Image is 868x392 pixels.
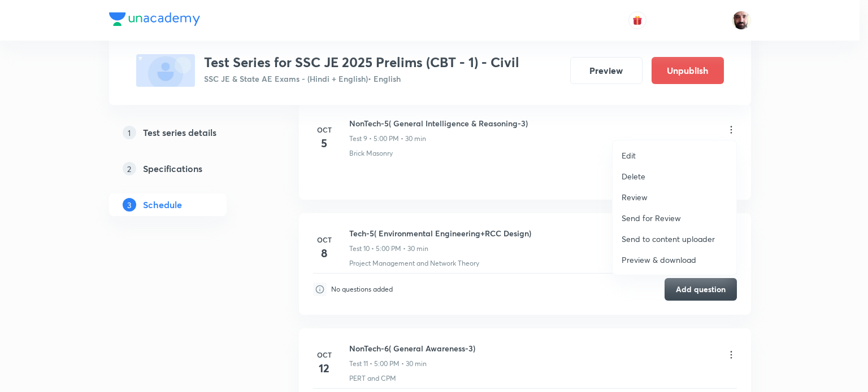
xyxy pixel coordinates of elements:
p: Delete [622,170,645,182]
p: Send to content uploader [622,233,715,245]
p: Send for Review [622,212,681,224]
p: Edit [622,149,636,161]
p: Preview & download [622,254,696,266]
p: Review [622,191,648,203]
